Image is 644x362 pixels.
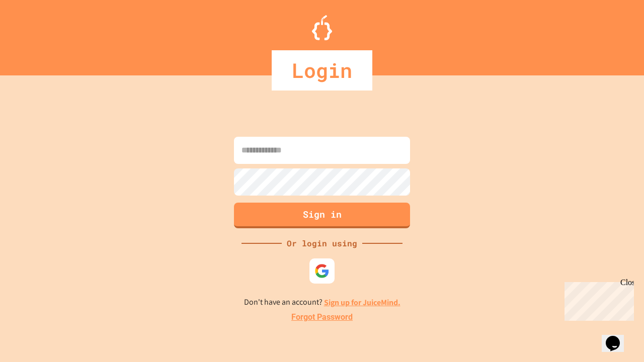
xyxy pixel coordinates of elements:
button: Sign in [234,203,410,228]
img: google-icon.svg [314,263,330,279]
div: Or login using [282,237,362,249]
div: Chat with us now!Close [4,4,69,64]
div: Login [272,50,372,90]
img: Logo.svg [312,15,332,40]
a: Forgot Password [291,311,353,323]
p: Don't have an account? [244,296,400,309]
iframe: chat widget [560,278,634,321]
iframe: chat widget [602,322,634,352]
a: Sign up for JuiceMind. [324,297,400,308]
